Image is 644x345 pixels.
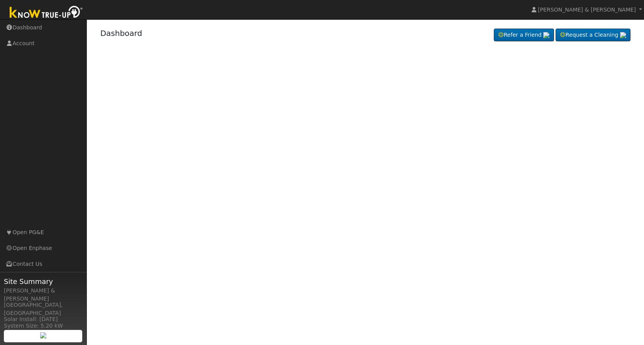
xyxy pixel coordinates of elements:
[494,29,554,42] a: Refer a Friend
[4,301,83,317] div: [GEOGRAPHIC_DATA], [GEOGRAPHIC_DATA]
[620,32,626,38] img: retrieve
[556,29,630,42] a: Request a Cleaning
[6,4,87,22] img: Know True-Up
[4,315,83,323] div: Solar Install: [DATE]
[4,276,83,287] span: Site Summary
[40,332,46,338] img: retrieve
[100,29,142,38] a: Dashboard
[4,287,83,303] div: [PERSON_NAME] & [PERSON_NAME]
[543,32,549,38] img: retrieve
[538,7,636,13] span: [PERSON_NAME] & [PERSON_NAME]
[4,322,83,330] div: System Size: 5.20 kW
